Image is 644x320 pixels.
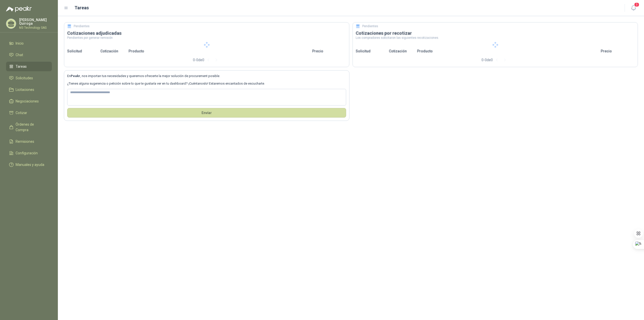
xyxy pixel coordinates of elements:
p: [PERSON_NAME] Quiroga [19,18,52,25]
p: ¿Tienes alguna sugerencia o petición sobre lo que te gustaría ver en tu dashboard? ¡Cuéntanoslo! ... [67,81,346,86]
a: Licitaciones [6,85,52,94]
span: Licitaciones [16,87,34,92]
h1: Tareas [74,4,89,11]
span: Órdenes de Compra [16,122,47,133]
a: Configuración [6,148,52,158]
span: Tareas [16,64,27,69]
a: Chat [6,50,52,60]
span: Negociaciones [16,98,39,104]
button: Envíar [67,108,346,118]
a: Tareas [6,62,52,71]
span: Remisiones [16,139,34,144]
span: Configuración [16,150,38,156]
b: Peakr [71,74,80,78]
a: Solicitudes [6,73,52,83]
img: Logo peakr [6,6,32,12]
a: Órdenes de Compra [6,120,52,135]
span: Solicitudes [16,75,33,81]
span: Manuales y ayuda [16,162,44,167]
span: 3 [634,2,639,7]
a: Manuales y ayuda [6,160,52,169]
span: Cotizar [16,110,27,116]
p: M3 Technology SAS [19,26,52,29]
a: Cotizar [6,108,52,118]
a: Negociaciones [6,96,52,106]
a: Inicio [6,39,52,48]
span: Inicio [16,41,24,46]
a: Remisiones [6,137,52,146]
button: 3 [629,4,638,13]
span: Chat [16,52,23,58]
p: En , nos importan tus necesidades y queremos ofrecerte la mejor solución de procurement posible. [67,74,346,79]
